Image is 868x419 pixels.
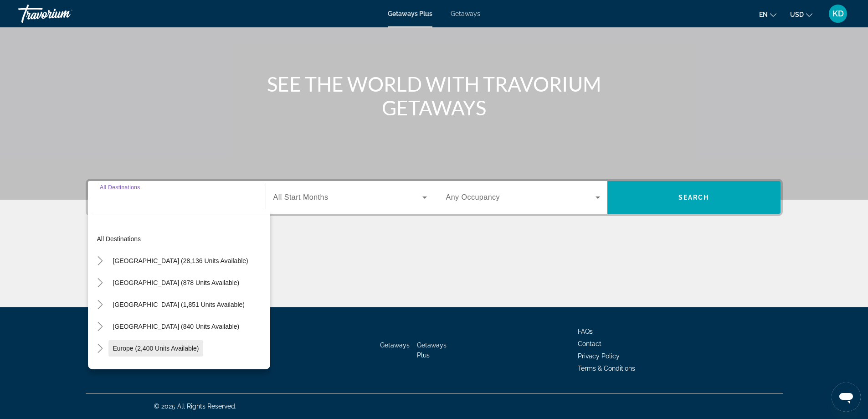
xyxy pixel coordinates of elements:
[108,318,244,335] button: [GEOGRAPHIC_DATA] (840 units available)
[88,181,781,214] div: Search widget
[92,362,108,378] button: Toggle Australia (197 units available)
[790,11,804,18] span: USD
[578,328,593,335] a: FAQs
[607,181,781,214] button: Search
[759,11,768,18] span: en
[92,231,270,247] button: All destinations
[108,274,244,291] button: [GEOGRAPHIC_DATA] (878 units available)
[113,345,199,352] span: Europe (2,400 units available)
[108,340,204,357] button: Europe (2,400 units available)
[154,403,236,410] span: © 2025 All Rights Reserved.
[18,2,109,26] a: Travorium
[92,253,108,269] button: Toggle United States (28,136 units available)
[92,319,108,335] button: Toggle Caribbean & Atlantic Islands (840 units available)
[832,9,844,18] span: KD
[263,72,605,119] h1: SEE THE WORLD WITH TRAVORIUM GETAWAYS
[97,235,141,243] span: All destinations
[578,365,635,372] a: Terms & Conditions
[113,301,245,308] span: [GEOGRAPHIC_DATA] (1,851 units available)
[113,323,240,330] span: [GEOGRAPHIC_DATA] (840 units available)
[100,184,140,190] span: All Destinations
[678,194,709,201] span: Search
[451,10,480,17] a: Getaways
[380,341,410,349] a: Getaways
[759,8,776,21] button: Change language
[108,296,249,313] button: [GEOGRAPHIC_DATA] (1,851 units available)
[832,383,861,412] iframe: Button to launch messaging window
[790,8,812,21] button: Change currency
[113,257,248,264] span: [GEOGRAPHIC_DATA] (28,136 units available)
[108,362,244,378] button: [GEOGRAPHIC_DATA] (197 units available)
[388,10,432,17] a: Getaways Plus
[826,4,850,23] button: User Menu
[446,193,500,201] span: Any Occupancy
[108,253,253,269] button: [GEOGRAPHIC_DATA] (28,136 units available)
[417,341,447,359] a: Getaways Plus
[92,297,108,313] button: Toggle Canada (1,851 units available)
[578,340,601,347] a: Contact
[273,193,329,201] span: All Start Months
[92,275,108,291] button: Toggle Mexico (878 units available)
[92,341,108,357] button: Toggle Europe (2,400 units available)
[113,279,240,286] span: [GEOGRAPHIC_DATA] (878 units available)
[578,352,620,360] a: Privacy Policy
